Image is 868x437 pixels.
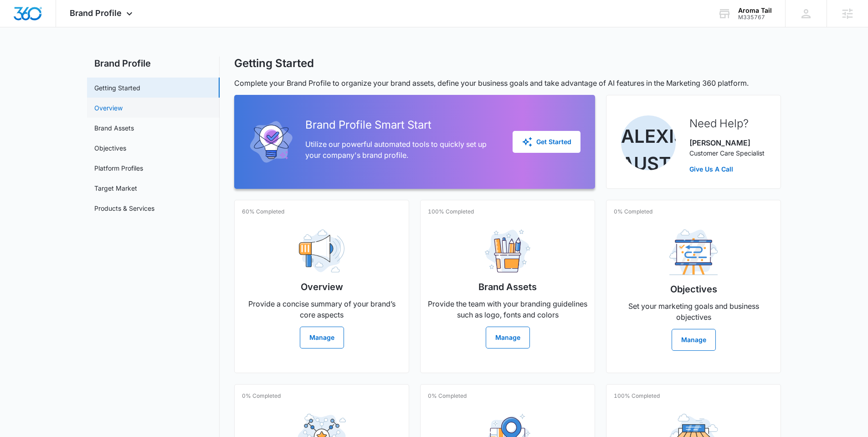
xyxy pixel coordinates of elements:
[689,148,765,158] p: Customer Care Specialist
[87,57,220,70] h2: Brand Profile
[300,327,344,349] button: Manage
[94,203,154,213] a: Products & Services
[672,329,716,351] button: Manage
[486,327,530,349] button: Manage
[94,143,126,153] a: Objectives
[614,208,652,216] p: 0% Completed
[301,280,343,294] h2: Overview
[234,200,409,373] a: 60% CompletedOverviewProvide a concise summary of your brand’s core aspectsManage
[614,392,660,400] p: 100% Completed
[689,137,765,148] p: [PERSON_NAME]
[94,123,134,133] a: Brand Assets
[428,208,474,216] p: 100% Completed
[234,78,781,88] p: Complete your Brand Profile to organize your brand assets, define your business goals and take ad...
[70,8,122,18] span: Brand Profile
[513,131,580,153] button: Get Started
[94,103,123,113] a: Overview
[478,280,537,294] h2: Brand Assets
[420,200,595,373] a: 100% CompletedBrand AssetsProvide the team with your branding guidelines such as logo, fonts and ...
[94,83,140,93] a: Getting Started
[621,115,676,170] img: Alexis Austere
[234,57,314,70] h1: Getting Started
[94,163,143,173] a: Platform Profiles
[242,298,401,320] p: Provide a concise summary of your brand’s core aspects
[428,392,467,400] p: 0% Completed
[738,14,772,21] div: account id
[94,183,137,193] a: Target Market
[738,7,772,14] div: account name
[670,282,717,296] h2: Objectives
[305,117,498,133] h2: Brand Profile Smart Start
[689,164,765,174] a: Give Us A Call
[614,301,773,323] p: Set your marketing goals and business objectives
[689,115,765,132] h2: Need Help?
[242,208,284,216] p: 60% Completed
[305,139,498,161] p: Utilize our powerful automated tools to quickly set up your company's brand profile.
[242,392,281,400] p: 0% Completed
[522,136,571,147] div: Get Started
[606,200,781,373] a: 0% CompletedObjectivesSet your marketing goals and business objectivesManage
[428,298,587,320] p: Provide the team with your branding guidelines such as logo, fonts and colors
